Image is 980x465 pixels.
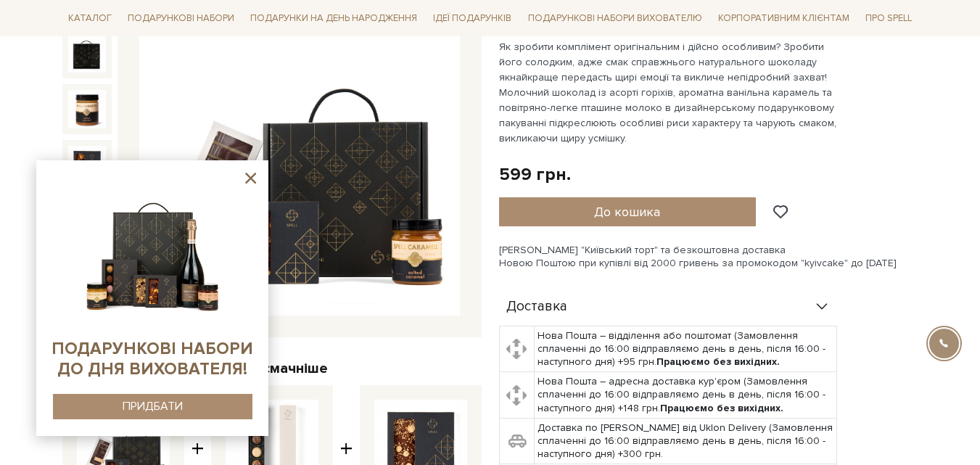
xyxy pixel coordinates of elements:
[244,7,423,30] a: Подарунки на День народження
[427,7,517,30] a: Ідеї подарунків
[499,244,918,270] div: [PERSON_NAME] "Київський торт" та безкоштовна доставка Новою Поштою при купівлі від 2000 гривень ...
[656,355,780,368] b: Працюємо без вихідних.
[534,418,836,464] td: Доставка по [PERSON_NAME] від Uklon Delivery (Замовлення сплаченні до 16:00 відправляємо день в д...
[594,204,660,220] span: До кошика
[506,300,567,313] span: Доставка
[660,402,783,414] b: Працюємо без вихідних.
[68,146,106,184] img: Подарунок Шоколадний комплімент
[68,90,106,128] img: Подарунок Шоколадний комплімент
[712,6,855,30] a: Корпоративним клієнтам
[534,326,836,372] td: Нова Пошта – відділення або поштомат (Замовлення сплаченні до 16:00 відправляємо день в день, піс...
[522,6,708,30] a: Подарункові набори вихователю
[68,35,106,73] img: Подарунок Шоколадний комплімент
[534,372,836,419] td: Нова Пошта – адресна доставка кур'єром (Замовлення сплаченні до 16:00 відправляємо день в день, п...
[499,39,839,146] p: Як зробити комплімент оригінальним і дійсно особливим? Зробити його солодким, адже смак справжньо...
[499,197,757,226] button: До кошика
[122,7,240,30] a: Подарункові набори
[860,7,918,30] a: Про Spell
[62,7,118,30] a: Каталог
[499,163,571,186] div: 599 грн.
[62,359,482,378] div: Разом смачніше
